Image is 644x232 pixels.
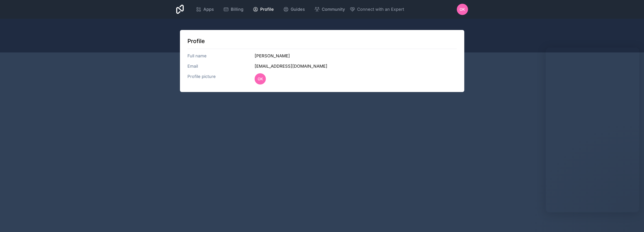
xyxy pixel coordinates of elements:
[628,216,639,227] iframe: Intercom live chat
[187,63,255,70] h3: Email
[322,6,345,13] span: Community
[291,6,305,13] span: Guides
[357,6,404,13] span: Connect with an Expert
[546,48,639,212] iframe: Intercom live chat
[249,4,278,15] a: Profile
[311,4,349,15] a: Community
[231,6,243,13] span: Billing
[279,4,309,15] a: Guides
[460,7,465,12] span: OK
[350,6,404,13] button: Connect with an Expert
[220,4,247,15] a: Billing
[187,53,255,59] h3: Full name
[192,4,218,15] a: Apps
[255,53,457,59] h3: [PERSON_NAME]
[260,6,274,13] span: Profile
[255,63,457,70] h3: [EMAIL_ADDRESS][DOMAIN_NAME]
[187,37,457,45] h1: Profile
[258,76,263,82] span: OK
[187,73,255,85] h3: Profile picture
[203,6,214,13] span: Apps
